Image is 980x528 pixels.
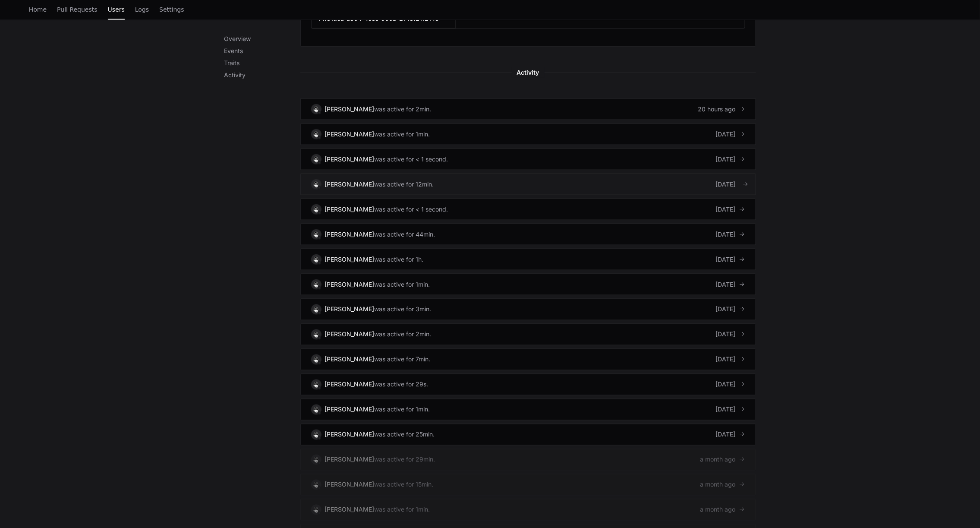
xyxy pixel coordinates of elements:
div: was active for 1min. [375,506,430,514]
div: was active for 12min. [375,180,434,189]
div: was active for 15min. [375,481,434,489]
a: [PERSON_NAME]was active for < 1 second.[DATE] [300,199,756,220]
div: [PERSON_NAME] [325,330,375,339]
a: [PERSON_NAME]was active for 15min.a month ago [300,474,756,496]
div: [PERSON_NAME] [325,255,375,264]
img: 6.svg [312,130,320,138]
div: a month ago [700,506,745,514]
div: [PERSON_NAME] [325,430,375,439]
div: a month ago [700,481,745,489]
p: Overview [224,35,300,43]
div: [PERSON_NAME] [325,280,375,289]
div: [PERSON_NAME] [325,481,375,489]
div: [DATE] [716,155,745,164]
div: 20 hours ago [698,105,745,114]
a: [PERSON_NAME]was active for 44min.[DATE] [300,224,756,245]
img: 6.svg [312,355,320,364]
div: [DATE] [716,430,745,439]
div: was active for < 1 second. [375,205,448,214]
img: 6.svg [312,280,320,288]
div: [DATE] [716,230,745,239]
a: [PERSON_NAME]was active for 1min.[DATE] [300,399,756,421]
div: was active for 25min. [375,430,435,439]
div: was active for 2min. [375,330,432,339]
a: [PERSON_NAME]was active for 29s.[DATE] [300,374,756,395]
div: [PERSON_NAME] [325,130,375,139]
img: 6.svg [312,305,320,313]
a: [PERSON_NAME]was active for 3min.[DATE] [300,299,756,320]
span: Pull Requests [57,7,97,12]
span: Activity [512,67,545,78]
div: [DATE] [716,355,745,364]
div: [DATE] [716,305,745,314]
span: Users [108,7,125,12]
span: Settings [159,7,184,12]
div: was active for 1min. [375,405,430,414]
div: [PERSON_NAME] [325,355,375,364]
div: [DATE] [716,180,745,189]
span: Home [29,7,47,12]
img: 6.svg [312,430,320,439]
div: was active for 7min. [375,355,431,364]
div: [DATE] [716,405,745,414]
img: 6.svg [312,105,320,113]
div: was active for 3min. [375,305,432,314]
a: [PERSON_NAME]was active for 1min.[DATE] [300,274,756,295]
a: [PERSON_NAME]was active for 1min.[DATE] [300,123,756,145]
img: 6.svg [312,405,320,414]
div: was active for 29s. [375,380,429,389]
img: 6.svg [312,481,320,489]
span: Logs [135,7,149,12]
a: [PERSON_NAME]was active for 1h.[DATE] [300,249,756,270]
p: Events [224,47,300,55]
p: Activity [224,71,300,79]
p: Traits [224,59,300,67]
a: [PERSON_NAME]was active for 12min.[DATE] [300,174,756,195]
div: [PERSON_NAME] [325,506,375,514]
div: was active for 2min. [375,105,432,114]
img: 6.svg [312,380,320,389]
img: 6.svg [312,230,320,238]
div: [DATE] [716,280,745,289]
a: [PERSON_NAME]was active for 2min.[DATE] [300,324,756,345]
a: [PERSON_NAME]was active for < 1 second.[DATE] [300,149,756,170]
div: [DATE] [716,255,745,264]
div: [PERSON_NAME] [325,105,375,114]
img: 6.svg [312,506,320,514]
a: [PERSON_NAME]was active for 29min.a month ago [300,449,756,471]
a: [PERSON_NAME]was active for 1min.a month ago [300,499,756,521]
div: [PERSON_NAME] [325,180,375,189]
div: [DATE] [716,380,745,389]
div: [PERSON_NAME] [325,230,375,239]
div: [PERSON_NAME] [325,305,375,314]
div: [PERSON_NAME] [325,205,375,214]
img: 6.svg [312,155,320,163]
div: [DATE] [716,130,745,139]
div: [PERSON_NAME] [325,455,375,464]
div: [PERSON_NAME] [325,380,375,389]
a: [PERSON_NAME]was active for 2min.20 hours ago [300,98,756,120]
div: [DATE] [716,330,745,339]
div: was active for < 1 second. [375,155,448,164]
a: [PERSON_NAME]was active for 7min.[DATE] [300,349,756,370]
div: [PERSON_NAME] [325,155,375,164]
div: was active for 44min. [375,230,435,239]
img: 6.svg [312,455,320,464]
div: a month ago [700,455,745,464]
img: 6.svg [312,255,320,263]
div: was active for 29min. [375,455,435,464]
div: was active for 1min. [375,130,430,139]
img: 6.svg [312,330,320,338]
img: 6.svg [312,205,320,213]
a: [PERSON_NAME]was active for 25min.[DATE] [300,424,756,446]
div: [DATE] [716,205,745,214]
div: was active for 1min. [375,280,430,289]
div: was active for 1h. [375,255,424,264]
img: 6.svg [312,180,320,188]
div: [PERSON_NAME] [325,405,375,414]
